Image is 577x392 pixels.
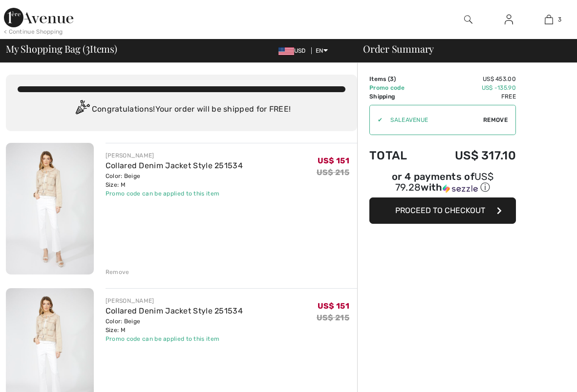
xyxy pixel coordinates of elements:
[4,8,73,27] img: 1ère Avenue
[426,92,516,101] td: Free
[558,15,561,24] span: 3
[369,197,516,224] button: Proceed to Checkout
[106,189,243,198] div: Promo code can be applied to this item
[318,301,349,311] span: US$ 151
[369,75,426,83] td: Items ( )
[529,14,569,25] a: 3
[6,143,94,274] img: Collared Denim Jacket Style 251534
[278,47,294,55] img: US Dollar
[18,100,345,119] div: Congratulations! Your order will be shipped for FREE!
[316,47,328,54] span: EN
[505,14,513,25] img: My Info
[317,313,349,322] s: US$ 215
[369,139,426,172] td: Total
[395,206,485,215] span: Proceed to Checkout
[6,44,117,54] span: My Shopping Bag ( Items)
[85,41,90,54] span: 3
[395,171,493,193] span: US$ 79.28
[106,151,243,160] div: [PERSON_NAME]
[370,116,383,124] div: ✔
[483,116,508,124] span: Remove
[106,306,243,315] a: Collared Denim Jacket Style 251534
[369,172,516,197] div: or 4 payments ofUS$ 79.28withSezzle Click to learn more about Sezzle
[426,83,516,92] td: US$ -135.90
[369,83,426,92] td: Promo code
[369,92,426,101] td: Shipping
[106,296,243,305] div: [PERSON_NAME]
[390,76,394,82] span: 3
[497,14,521,26] a: Sign In
[106,172,243,189] div: Color: Beige Size: M
[443,184,478,193] img: Sezzle
[317,168,349,177] s: US$ 215
[106,161,243,170] a: Collared Denim Jacket Style 251534
[106,317,243,334] div: Color: Beige Size: M
[426,75,516,83] td: US$ 453.00
[383,105,483,135] input: Promo code
[351,44,571,54] div: Order Summary
[278,47,310,54] span: USD
[72,100,92,119] img: Congratulation2.svg
[106,268,129,276] div: Remove
[106,334,243,343] div: Promo code can be applied to this item
[369,172,516,194] div: or 4 payments of with
[464,14,472,25] img: search the website
[426,139,516,172] td: US$ 317.10
[4,27,63,36] div: < Continue Shopping
[318,156,349,165] span: US$ 151
[545,14,553,25] img: My Bag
